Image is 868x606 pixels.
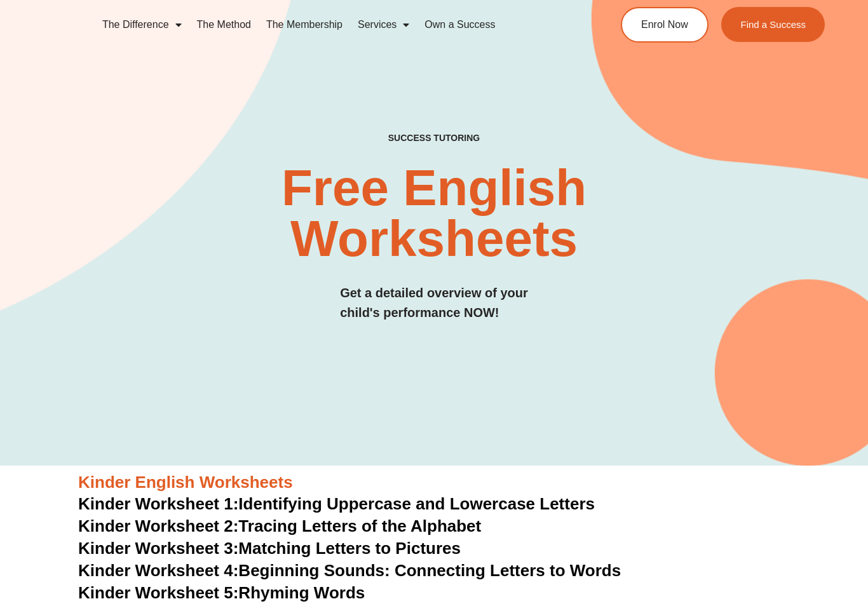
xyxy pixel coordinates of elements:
h3: Kinder English Worksheets [78,472,790,494]
span: Find a Success [740,20,806,29]
a: The Membership [259,10,350,39]
a: Own a Success [417,10,503,39]
a: Kinder Worksheet 2:Tracing Letters of the Alphabet [78,516,481,535]
a: The Difference [95,10,189,39]
h4: SUCCESS TUTORING​ [318,133,550,144]
span: Kinder Worksheet 4: [78,561,238,580]
iframe: Chat Widget [804,545,868,606]
h2: Free English Worksheets​ [176,163,691,264]
nav: Menu [95,10,576,39]
a: Find a Success [721,7,825,42]
h3: Get a detailed overview of your child's performance NOW! [340,283,528,323]
a: Kinder Worksheet 3:Matching Letters to Pictures [78,539,461,558]
span: Kinder Worksheet 1: [78,494,238,513]
a: The Method [189,10,259,39]
a: Enrol Now [621,7,709,43]
a: Kinder Worksheet 4:Beginning Sounds: Connecting Letters to Words [78,561,621,580]
span: Kinder Worksheet 3: [78,539,238,558]
a: Kinder Worksheet 5:Rhyming Words [78,583,365,602]
span: Kinder Worksheet 5: [78,583,238,602]
span: Enrol Now [641,20,688,30]
span: Kinder Worksheet 2: [78,516,238,535]
a: Kinder Worksheet 1:Identifying Uppercase and Lowercase Letters [78,494,595,513]
a: Services [350,10,417,39]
